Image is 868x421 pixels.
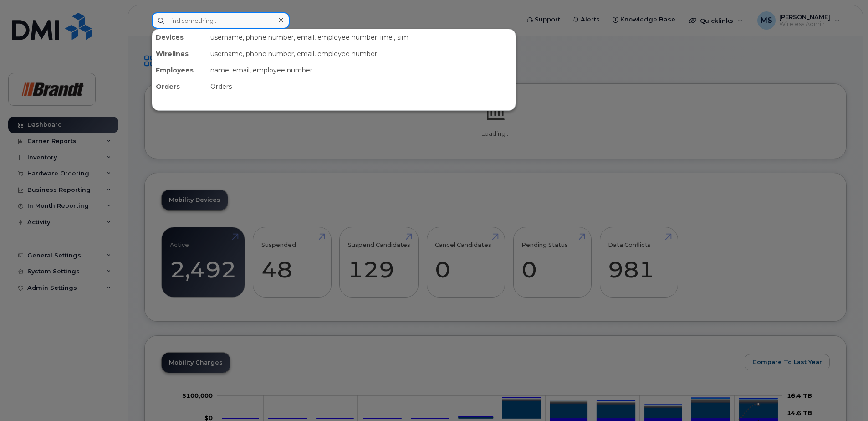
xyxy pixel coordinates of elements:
div: Orders [152,78,207,95]
div: username, phone number, email, employee number, imei, sim [207,29,516,46]
div: Devices [152,29,207,46]
div: username, phone number, email, employee number [207,46,516,62]
div: Wirelines [152,46,207,62]
div: name, email, employee number [207,62,516,78]
div: Orders [207,78,516,95]
div: Employees [152,62,207,78]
